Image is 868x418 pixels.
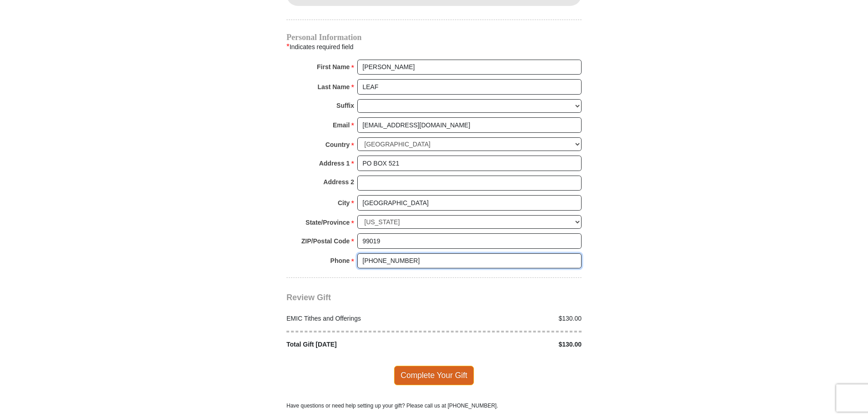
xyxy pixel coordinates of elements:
strong: Last Name [318,81,350,93]
strong: City [338,196,350,209]
div: Total Gift [DATE] [282,340,434,349]
h4: Personal Information [286,34,582,41]
strong: Suffix [336,99,354,112]
strong: Address 2 [323,176,354,188]
strong: State/Province [306,216,350,229]
div: EMIC Tithes and Offerings [282,314,434,323]
div: $130.00 [434,340,587,349]
div: Indicates required field [286,41,582,53]
p: Have questions or need help setting up your gift? Please call us at [PHONE_NUMBER]. [286,402,582,410]
span: Complete Your Gift [394,366,474,385]
strong: ZIP/Postal Code [301,235,350,247]
strong: Address 1 [319,157,350,170]
strong: Email [333,119,350,131]
strong: First Name [317,60,350,73]
div: $130.00 [434,314,587,323]
strong: Country [325,138,350,151]
strong: Phone [330,254,350,267]
span: Review Gift [286,293,331,302]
